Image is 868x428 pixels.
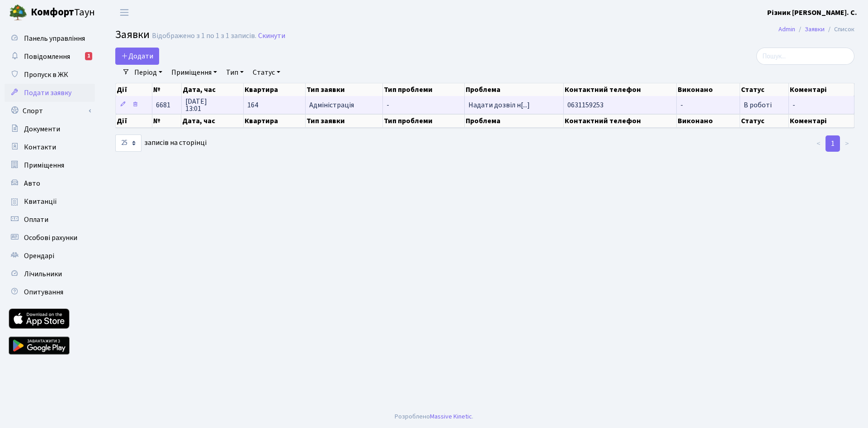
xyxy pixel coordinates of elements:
[5,120,95,138] a: Документи
[5,211,95,229] a: Оплати
[825,24,854,34] li: Список
[168,65,221,80] a: Приміщення
[789,83,854,96] th: Коментарі
[5,138,95,156] a: Контакти
[465,83,564,96] th: Проблема
[5,156,95,174] a: Приміщення
[765,20,868,39] nav: breadcrumb
[24,142,56,152] span: Контакти
[24,178,40,188] span: Авто
[152,114,182,128] th: №
[564,83,677,96] th: Контактний телефон
[9,4,27,22] img: logo.png
[567,101,673,109] span: 0631159253
[767,7,857,18] a: Різник [PERSON_NAME]. С.
[116,83,152,96] th: Дії
[258,32,285,40] a: Скинути
[24,70,68,80] span: Пропуск в ЖК
[24,251,54,261] span: Орендарі
[24,233,77,243] span: Особові рахунки
[152,83,182,96] th: №
[181,114,243,128] th: Дата, час
[121,51,153,61] span: Додати
[395,412,473,422] div: Розроблено .
[383,83,465,96] th: Тип проблеми
[115,48,159,65] a: Додати
[244,114,306,128] th: Квартира
[805,24,825,34] a: Заявки
[5,229,95,247] a: Особові рахунки
[309,101,379,109] span: Адміністрація
[387,101,461,109] span: -
[131,65,166,80] a: Період
[793,101,850,109] span: -
[740,83,789,96] th: Статус
[222,65,247,80] a: Тип
[247,101,302,109] span: 164
[826,135,840,152] a: 1
[24,215,48,225] span: Оплати
[24,160,64,170] span: Приміщення
[31,5,74,19] b: Комфорт
[85,52,92,60] div: 1
[115,27,150,43] span: Заявки
[113,5,136,20] button: Переключити навігацію
[306,83,383,96] th: Тип заявки
[740,114,789,128] th: Статус
[5,174,95,192] a: Авто
[5,66,95,84] a: Пропуск в ЖК
[156,100,170,110] span: 6681
[24,269,62,279] span: Лічильники
[677,83,740,96] th: Виконано
[152,32,256,40] div: Відображено з 1 по 1 з 1 записів.
[677,114,740,128] th: Виконано
[383,114,465,128] th: Тип проблеми
[116,114,152,128] th: Дії
[24,88,71,98] span: Подати заявку
[31,5,95,20] span: Таун
[115,135,207,152] label: записів на сторінці
[756,48,854,65] input: Пошук...
[680,100,683,110] span: -
[5,102,95,120] a: Спорт
[115,135,142,152] select: записів на сторінці
[778,24,795,34] a: Admin
[24,52,70,62] span: Повідомлення
[789,114,854,128] th: Коментарі
[24,34,85,43] span: Панель управління
[244,83,306,96] th: Квартира
[185,98,240,112] span: [DATE] 13:01
[182,83,244,96] th: Дата, час
[249,65,284,80] a: Статус
[24,124,60,134] span: Документи
[5,247,95,265] a: Орендарі
[306,114,383,128] th: Тип заявки
[5,48,95,66] a: Повідомлення1
[465,114,564,128] th: Проблема
[564,114,677,128] th: Контактний телефон
[5,29,95,48] a: Панель управління
[5,84,95,102] a: Подати заявку
[5,265,95,283] a: Лічильники
[744,100,772,110] span: В роботі
[5,283,95,301] a: Опитування
[24,287,63,297] span: Опитування
[5,192,95,211] a: Квитанції
[468,100,530,110] span: Надати дозвіл н[...]
[430,412,472,421] a: Massive Kinetic
[24,197,57,207] span: Квитанції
